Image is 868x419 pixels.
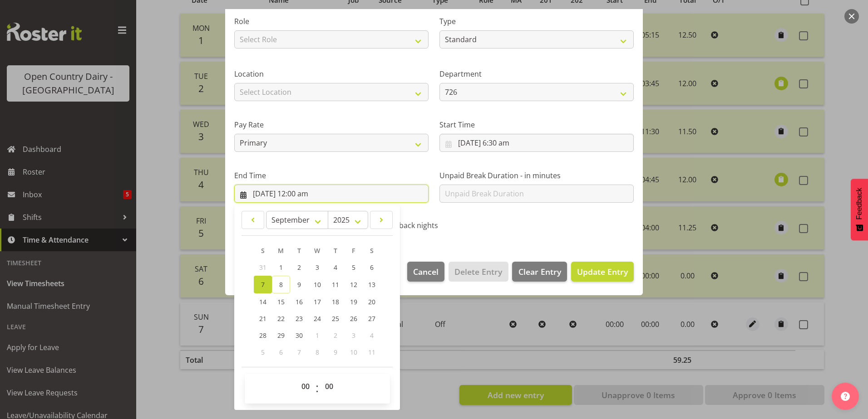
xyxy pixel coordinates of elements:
[363,310,381,327] a: 27
[279,348,283,356] span: 6
[326,259,345,276] a: 4
[334,263,337,272] span: 4
[345,276,363,293] a: 12
[297,263,301,272] span: 2
[368,314,375,323] span: 27
[316,263,319,272] span: 3
[277,331,285,340] span: 29
[290,276,308,293] a: 9
[308,293,326,310] a: 17
[439,185,634,203] input: Unpaid Break Duration
[439,170,634,181] label: Unpaid Break Duration - in minutes
[571,262,634,282] button: Update Entry
[439,16,634,27] label: Type
[352,246,355,255] span: F
[290,310,308,327] a: 23
[334,331,337,340] span: 2
[279,263,283,272] span: 1
[439,119,634,130] label: Start Time
[350,314,357,323] span: 26
[512,262,567,282] button: Clear Entry
[332,280,339,289] span: 11
[352,331,355,340] span: 3
[841,392,850,401] img: help-xxl-2.png
[407,262,444,282] button: Cancel
[296,314,303,323] span: 23
[272,276,290,293] a: 8
[277,297,285,306] span: 15
[272,310,290,327] a: 22
[345,293,363,310] a: 19
[350,297,357,306] span: 19
[350,280,357,289] span: 12
[290,259,308,276] a: 2
[308,310,326,327] a: 24
[259,263,266,272] span: 31
[316,348,319,356] span: 8
[259,297,266,306] span: 14
[277,314,285,323] span: 22
[363,293,381,310] a: 20
[254,293,272,310] a: 14
[370,246,374,255] span: S
[370,263,374,272] span: 6
[261,280,265,289] span: 7
[370,331,374,340] span: 4
[278,246,284,255] span: M
[279,280,283,289] span: 8
[363,259,381,276] a: 6
[350,348,357,356] span: 10
[234,119,429,130] label: Pay Rate
[259,314,266,323] span: 21
[326,310,345,327] a: 25
[297,246,301,255] span: T
[413,266,439,278] span: Cancel
[332,297,339,306] span: 18
[234,16,429,27] label: Role
[363,276,381,293] a: 13
[290,293,308,310] a: 16
[290,327,308,344] a: 30
[314,280,321,289] span: 10
[368,348,375,356] span: 11
[368,297,375,306] span: 20
[308,276,326,293] a: 10
[326,293,345,310] a: 18
[326,276,345,293] a: 11
[851,179,868,240] button: Feedback - Show survey
[308,259,326,276] a: 3
[345,259,363,276] a: 5
[577,266,628,277] span: Update Entry
[254,310,272,327] a: 21
[272,327,290,344] a: 29
[254,276,272,293] a: 7
[297,348,301,356] span: 7
[254,327,272,344] a: 28
[296,331,303,340] span: 30
[314,297,321,306] span: 17
[449,262,508,282] button: Delete Entry
[234,68,429,79] label: Location
[314,246,320,255] span: W
[272,293,290,310] a: 15
[261,246,265,255] span: S
[518,266,561,278] span: Clear Entry
[234,185,429,203] input: Click to select...
[332,314,339,323] span: 25
[439,68,634,79] label: Department
[297,280,301,289] span: 9
[334,246,337,255] span: T
[316,331,319,340] span: 1
[855,188,863,219] span: Feedback
[454,266,502,278] span: Delete Entry
[259,331,266,340] span: 28
[261,348,265,356] span: 5
[368,280,375,289] span: 13
[352,263,355,272] span: 5
[334,348,337,356] span: 9
[234,170,429,181] label: End Time
[345,310,363,327] a: 26
[296,297,303,306] span: 16
[380,221,438,230] span: Call back nights
[316,377,319,400] span: :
